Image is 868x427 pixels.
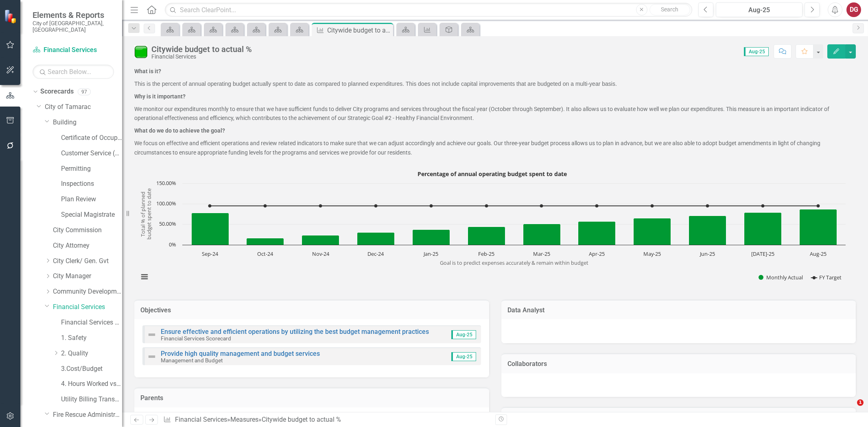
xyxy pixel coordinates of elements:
path: Apr-25, 95. FY Target. [595,204,599,207]
button: Show Monthly Actual [759,274,802,281]
a: 2. Quality [61,349,122,358]
div: DG [846,2,861,17]
path: Jan-25, 37.615188. Monthly Actual. [413,229,450,245]
a: Customer Service (Bldg) [61,149,122,158]
text: [DATE]-25 [751,250,774,257]
small: Management and Budget [161,357,223,364]
path: Jul-25, 95. FY Target. [761,204,765,207]
a: 1. Safety [61,333,122,343]
a: Scorecards [40,87,74,96]
span: Aug-25 [451,352,476,361]
text: Dec-24 [367,250,384,257]
span: Search [661,6,678,13]
text: Total % of planned budget spent to date [139,188,153,240]
path: Sep-24, 77.96288149. Monthly Actual. [192,213,229,245]
a: City Attorney [53,241,122,251]
svg: Interactive chart [134,168,850,290]
a: Financial Services [53,303,122,312]
text: Nov-24 [312,250,330,257]
div: Aug-25 [719,5,800,15]
path: Jun-25, 71.35665578. Monthly Actual. [689,216,726,245]
span: Elements & Reports [33,10,114,20]
a: Inspections [61,179,122,189]
path: Feb-25, 44.07749086. Monthly Actual. [468,227,505,245]
span: This is the percent of annual operating budget actually spent to date as compared to planned expe... [134,81,617,87]
text: 50.00% [159,220,176,227]
a: Special Magistrate [61,210,122,220]
h3: Collaborators [507,360,850,368]
a: Fire Rescue Administration [53,410,122,420]
path: May-25, 65.24393531. Monthly Actual. [634,218,671,245]
strong: What do we do to achieve the goal? [134,127,225,134]
path: Dec-24, 30.27100169. Monthly Actual. [357,232,395,245]
span: We monitor our expenditures monthly to ensure that we have sufficient funds to deliver City progr... [134,106,829,122]
text: FY Target [819,274,842,281]
text: 0% [169,241,176,248]
a: 4. Hours Worked vs Available hours [61,379,122,389]
div: » » [163,415,489,425]
div: Financial Services [151,54,252,60]
path: Aug-25, 86.44334987. Monthly Actual. [800,209,837,245]
a: Utility Billing Transactional Survey [61,395,122,404]
div: Citywide budget to actual % [262,416,341,423]
input: Search ClearPoint... [165,3,692,17]
small: Financial Services Scorecard [161,335,231,342]
path: Dec-24, 95. FY Target. [374,204,378,207]
path: Oct-24, 95. FY Target. [264,204,267,207]
iframe: Intercom live chat [840,399,860,419]
path: Feb-25, 95. FY Target. [485,204,488,207]
strong: What is it? [134,68,161,74]
div: Citywide budget to actual % [327,25,391,35]
a: Financial Services [33,46,114,55]
div: 97 [78,88,91,95]
div: Percentage of annual operating budget spent to date. Highcharts interactive chart. [134,168,856,290]
button: Show FY Target [811,274,842,281]
span: Aug-25 [744,47,769,56]
img: Not Defined [147,330,157,340]
path: Oct-24, 16.75147198. Monthly Actual. [247,238,284,245]
text: May-25 [643,250,661,257]
strong: Why is it important? [134,93,186,100]
text: Percentage of annual operating budget spent to date [418,170,567,178]
span: Aug-25 [451,330,476,339]
text: Jan-25 [423,250,438,257]
a: City Commission [53,226,122,235]
a: 3.Cost/Budget [61,364,122,374]
path: May-25, 95. FY Target. [651,204,654,207]
text: 150.00% [156,179,176,187]
span: We focus on effective and efficient operations and review related indicators to make sure that we... [134,140,820,156]
a: Measures [230,416,258,423]
g: FY Target, series 2 of 2. Line with 12 data points. [208,204,820,207]
a: Community Development [53,287,122,296]
a: City Clerk/ Gen. Gvt [53,257,122,266]
h3: Parents [140,394,483,402]
text: Apr-25 [589,250,605,257]
text: Mar-25 [533,250,550,257]
path: Nov-24, 23.1854919. Monthly Actual. [302,235,339,245]
path: Apr-25, 57.56713944. Monthly Actual. [578,221,616,245]
text: 100.00% [156,200,176,207]
button: View chart menu, Percentage of annual operating budget spent to date [138,271,150,282]
h3: Data Analyst [507,307,850,314]
path: Jun-25, 95. FY Target. [706,204,709,207]
path: Aug-25, 95. FY Target. [817,204,820,207]
img: Not Defined [147,352,157,362]
a: Plan Review [61,195,122,204]
button: Aug-25 [716,2,802,17]
text: Goal is to predict expenses accurately & remain within budget [440,259,588,266]
small: City of [GEOGRAPHIC_DATA], [GEOGRAPHIC_DATA] [33,20,114,33]
a: Permitting [61,164,122,174]
g: Monthly Actual, series 1 of 2. Bar series with 12 bars. [192,209,837,245]
path: Mar-25, 95. FY Target. [540,204,543,207]
h3: Objectives [140,307,483,314]
a: City Manager [53,272,122,281]
text: Jun-25 [699,250,715,257]
div: Citywide budget to actual % [151,45,252,54]
a: Building [53,118,122,127]
img: Meets or exceeds target [134,45,147,58]
text: Monthly Actual [766,274,803,281]
a: City of Tamarac [45,102,122,112]
path: Sep-24, 95. FY Target. [208,204,212,207]
text: Feb-25 [478,250,494,257]
path: Jul-25, 79.41969388. Monthly Actual. [744,212,782,245]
